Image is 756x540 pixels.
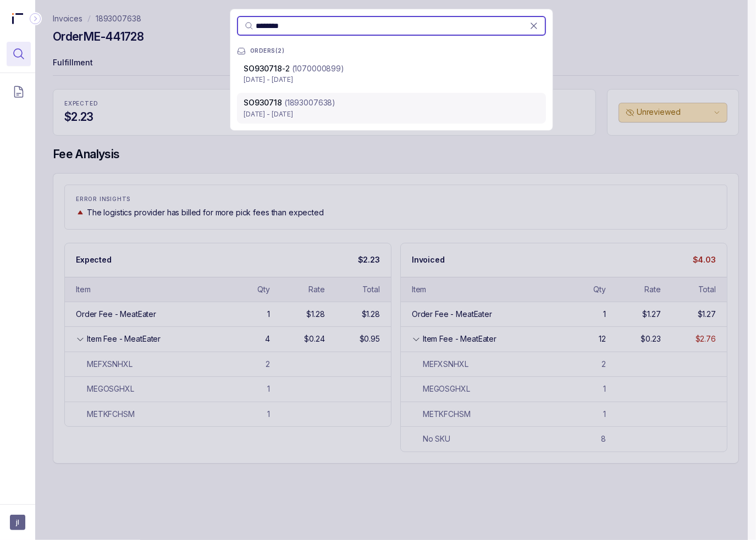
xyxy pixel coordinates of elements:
[7,80,31,104] button: Menu Icon Button DocumentTextIcon
[250,48,285,54] p: ORDERS ( 2 )
[10,515,25,530] button: User initials
[7,42,31,66] button: Menu Icon Button MagnifyingGlassIcon
[244,64,290,73] span: -2
[29,12,42,25] div: Collapse Icon
[244,74,539,85] p: [DATE] - [DATE]
[244,109,539,120] p: [DATE] - [DATE]
[244,98,282,107] span: SO930718
[244,64,282,73] span: SO930718
[292,63,344,74] p: (1070000899)
[284,97,335,108] p: (1893007638)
